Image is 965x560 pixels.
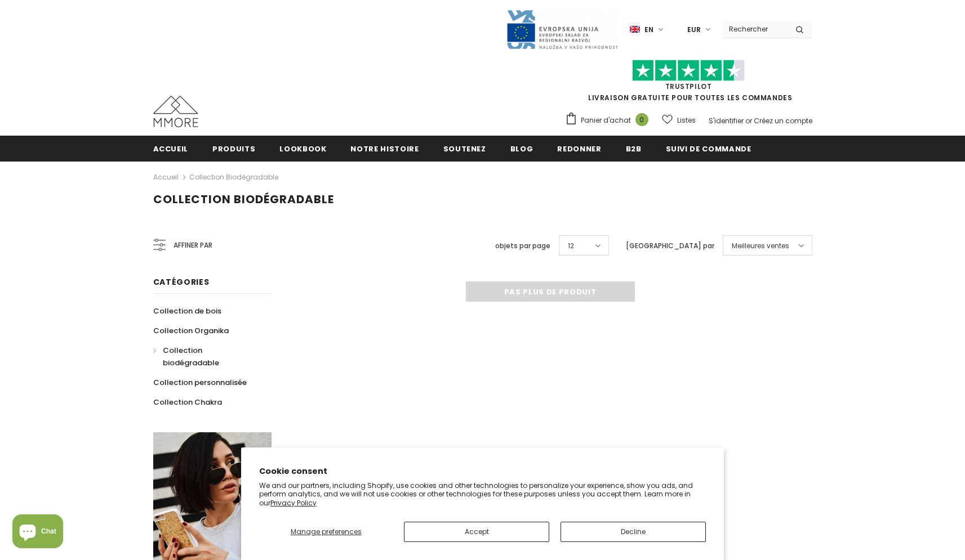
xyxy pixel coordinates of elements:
[291,527,362,536] span: Manage preferences
[153,325,229,336] span: Collection Organika
[153,191,334,207] span: Collection biodégradable
[709,116,744,126] a: S'identifier
[153,321,229,341] a: Collection Organika
[565,65,812,102] span: LIVRAISON GRATUITE POUR TOUTES LES COMMANDES
[153,306,221,316] span: Collection de bois
[163,345,219,368] span: Collection biodégradable
[153,392,222,412] a: Collection Chakra
[687,24,701,35] span: EUR
[259,522,393,542] button: Manage preferences
[270,498,317,508] a: Privacy Policy
[153,276,210,288] span: Catégories
[568,240,574,252] span: 12
[404,522,549,542] button: Accept
[557,136,601,161] a: Redonner
[745,116,752,126] span: or
[581,115,631,126] span: Panier d'achat
[153,397,222,407] span: Collection Chakra
[153,301,221,321] a: Collection de bois
[153,96,198,127] img: Cas MMORE
[510,136,533,161] a: Blog
[506,24,619,34] a: Javni Razpis
[153,377,247,388] span: Collection personnalisée
[662,110,696,130] a: Listes
[153,171,179,184] a: Accueil
[174,239,212,252] span: Affiner par
[212,136,255,161] a: Produits
[506,9,619,50] img: Javni Razpis
[443,136,486,161] a: soutenez
[495,240,550,252] label: objets par page
[565,112,654,129] a: Panier d'achat 0
[350,136,419,161] a: Notre histoire
[9,514,66,551] inbox-online-store-chat: Shopify online store chat
[561,522,706,542] button: Decline
[732,240,789,252] span: Meilleures ventes
[350,144,419,154] span: Notre histoire
[443,144,486,154] span: soutenez
[666,136,751,161] a: Suivi de commande
[557,144,601,154] span: Redonner
[212,144,255,154] span: Produits
[153,144,189,154] span: Accueil
[677,115,696,126] span: Listes
[279,144,326,154] span: Lookbook
[635,113,648,126] span: 0
[626,136,642,161] a: B2B
[153,373,247,392] a: Collection personnalisée
[665,82,712,91] a: TrustPilot
[722,21,787,37] input: Search Site
[632,60,745,82] img: Faites confiance aux étoiles pilotes
[626,240,714,252] label: [GEOGRAPHIC_DATA] par
[153,136,189,161] a: Accueil
[754,116,812,126] a: Créez un compte
[644,24,653,35] span: en
[259,465,706,477] h2: Cookie consent
[153,341,259,373] a: Collection biodégradable
[279,136,326,161] a: Lookbook
[189,172,278,182] a: Collection biodégradable
[259,481,706,508] p: We and our partners, including Shopify, use cookies and other technologies to personalize your ex...
[630,25,640,34] img: i-lang-1.png
[626,144,642,154] span: B2B
[666,144,751,154] span: Suivi de commande
[510,144,533,154] span: Blog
